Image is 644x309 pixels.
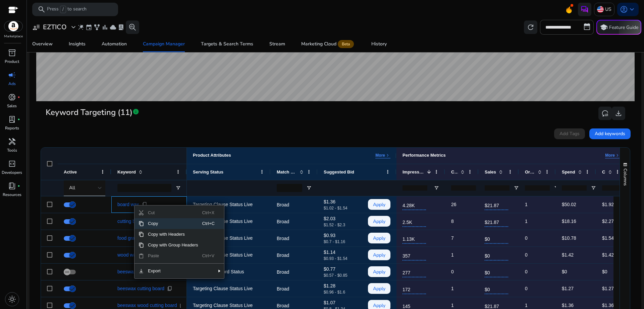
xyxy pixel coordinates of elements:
p: Product [5,59,19,65]
p: $0.7 - $1.16 [324,240,357,244]
span: Suggested Bid [324,169,354,175]
span: fiber_manual_record [17,185,20,187]
span: refresh [527,23,535,31]
span: Copy with Headers [144,229,202,240]
span: Copy with Group Headers [144,240,202,250]
span: inventory_2 [8,49,16,57]
div: Insights [69,42,86,46]
span: fiber_manual_record [17,96,20,99]
p: Tools [7,147,17,153]
span: Match Type [277,169,297,175]
p: More [605,153,615,158]
span: Columns [622,168,628,186]
span: Cut [144,207,202,218]
p: $1.28 [324,284,357,288]
p: Broad [277,198,312,212]
span: book_4 [8,182,16,190]
span: Export [144,266,202,276]
span: beeswax wood cutting board [117,303,177,308]
span: keyboard_arrow_down [628,5,636,13]
span: Sales [485,169,496,175]
span: 1.13K [402,232,426,244]
p: US [605,3,611,15]
button: reset_settings [598,107,612,120]
span: Keyword [117,169,136,175]
span: $0 [485,283,508,294]
div: Overview [32,42,53,46]
p: 8 [451,215,454,228]
span: food grade beeswax [117,236,160,240]
p: Feature Guide [609,24,638,31]
p: 1 [525,198,528,211]
p: Ads [8,81,16,87]
span: Targeting Clause Status Live [193,202,253,207]
p: $1.07 [324,301,357,305]
span: Apply [373,248,385,262]
span: $0 [485,232,508,244]
span: lab_profile [8,115,16,123]
p: $50.02 [562,198,576,211]
p: $0.57 - $0.85 [324,273,357,277]
button: Apply [368,249,390,260]
span: 2.5K [402,216,426,227]
div: Marketing Cloud [301,41,355,47]
span: content_copy [142,202,147,207]
img: amazon.svg [4,21,22,31]
span: Ctrl+C [202,218,217,229]
p: $0.93 [324,233,357,237]
span: Apply [373,265,385,279]
p: $1.36 [324,200,357,204]
span: Beta [338,40,354,48]
span: light_mode [8,295,16,303]
p: $10.78 [562,231,576,245]
p: $0.77 [324,267,357,271]
span: Add keywords [595,130,625,137]
span: Targeting Clause Status Live [193,286,253,291]
p: Broad [277,265,312,279]
span: board wax [117,202,139,207]
span: search [38,5,46,13]
span: wand_stars [77,24,84,31]
img: us.svg [597,6,604,13]
span: Paste [144,250,202,261]
span: Serving Status [193,169,223,175]
span: cutting board wax [117,219,154,224]
p: Broad [277,248,312,262]
span: / [60,6,66,13]
span: Apply [373,282,385,296]
p: 0 [525,231,528,245]
span: 172 [402,283,426,294]
p: 0 [525,248,528,262]
button: refresh [524,21,537,34]
span: CPC [602,169,605,175]
span: 277 [402,266,426,277]
span: donut_small [8,93,16,101]
span: Impressions [402,169,424,175]
span: reset_settings [601,109,609,117]
span: event [86,24,92,31]
p: $1.14 [324,250,357,254]
p: $1.02 - $1.54 [324,206,357,210]
p: $1.42 [602,248,614,262]
p: 1 [525,215,528,228]
span: Targeting Clause Status Live [193,303,253,308]
span: Keyword Targeting (11) [46,107,132,118]
span: bar_chart [102,24,108,31]
button: Apply [368,266,390,277]
p: $1.42 [562,248,574,262]
button: Open Filter Menu [514,185,519,191]
p: More [375,153,385,158]
button: Open Filter Menu [434,185,439,191]
div: Product Attributes [193,153,231,158]
p: $0 [602,265,607,279]
span: account_circle [620,5,628,13]
div: Stream [269,42,285,46]
p: $0 [562,265,567,279]
p: Broad [277,282,312,296]
input: Match Type Filter Input [277,184,302,192]
span: wood wax cutting board [117,253,167,257]
p: $1.92 [602,198,614,211]
p: $0.96 - $1.6 [324,290,357,294]
button: download [612,107,625,120]
span: Apply [373,198,385,211]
